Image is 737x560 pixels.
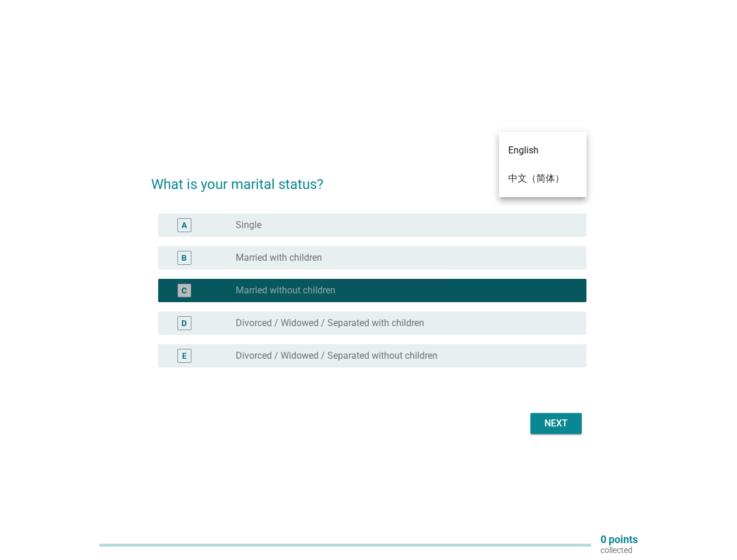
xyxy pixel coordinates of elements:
div: C [181,285,187,297]
p: 0 points [600,534,638,545]
label: Married with children [236,252,322,264]
div: English [499,136,529,146]
div: Next [540,416,572,430]
label: Divorced / Widowed / Separated without children [236,350,438,362]
label: Single [236,219,261,231]
div: B [181,252,187,264]
div: E [182,350,187,362]
label: Divorced / Widowed / Separated with children [236,317,424,329]
label: Married without children [236,285,336,296]
div: A [181,219,187,232]
div: D [181,317,187,330]
button: Next [530,413,582,434]
i: arrow_drop_down [572,134,586,148]
p: collected [600,545,638,555]
h2: What is your marital status? [151,162,586,195]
